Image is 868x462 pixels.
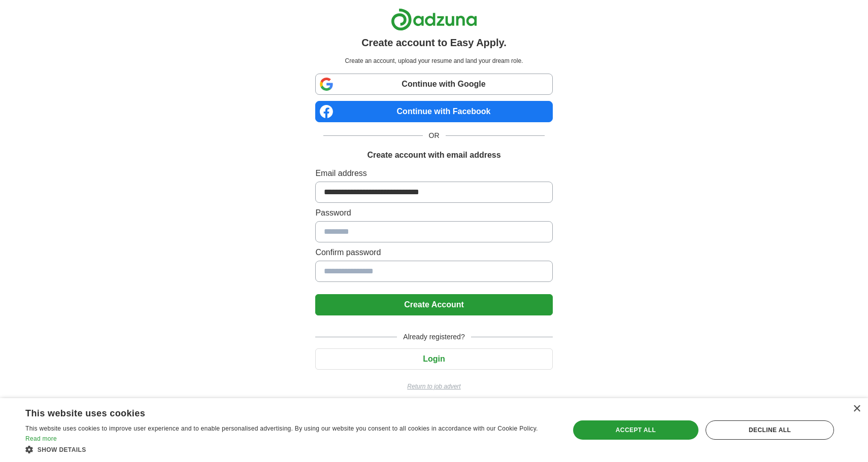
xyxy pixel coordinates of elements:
[315,167,552,180] label: Email address
[315,382,552,391] a: Return to job advert
[315,246,552,259] label: Confirm password
[317,56,550,65] p: Create an account, upload your resume and land your dream role.
[315,354,552,363] a: Login
[423,130,446,141] span: OR
[38,446,86,453] span: Show details
[361,35,507,50] h1: Create account to Easy Apply.
[391,8,477,31] img: Adzuna logo
[397,332,471,342] span: Already registered?
[25,435,57,442] a: Read more, opens a new window
[25,404,528,419] div: This website uses cookies
[706,420,834,440] div: Decline all
[315,74,552,95] a: Continue with Google
[573,420,698,440] div: Accept all
[315,294,552,315] button: Create Account
[367,149,500,161] h1: Create account with email address
[315,207,552,219] label: Password
[25,444,553,454] div: Show details
[853,405,860,413] div: Close
[25,425,538,432] span: This website uses cookies to improve user experience and to enable personalised advertising. By u...
[315,101,552,122] a: Continue with Facebook
[315,348,552,370] button: Login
